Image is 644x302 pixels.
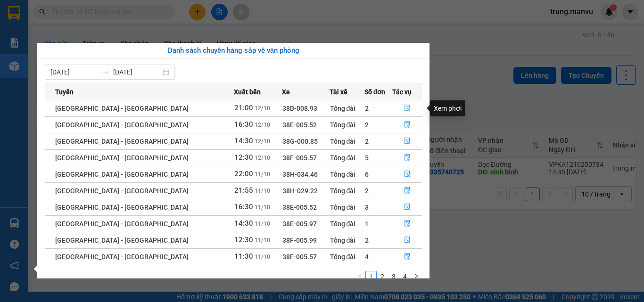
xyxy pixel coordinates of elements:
div: Danh sách chuyến hàng sắp về văn phòng [45,45,422,57]
span: Tác vụ [392,87,412,97]
span: 11/10 [255,188,270,194]
span: 12/10 [255,155,270,161]
span: 14:30 [234,137,253,145]
span: 16:30 [234,203,253,211]
button: file-done [393,134,421,149]
span: 38E-005.97 [282,220,317,228]
li: Previous Page [354,271,365,282]
span: 38B-008.93 [282,105,317,112]
div: Tổng đài [330,186,364,196]
span: right [413,273,419,279]
span: 38H-034.46 [282,171,318,178]
span: 2 [365,138,369,145]
span: Tài xế [330,87,347,97]
button: left [354,271,365,282]
span: [GEOGRAPHIC_DATA] - [GEOGRAPHIC_DATA] [55,237,189,244]
span: 38F-005.57 [282,253,317,261]
span: 2 [365,105,369,112]
span: file-done [404,171,411,178]
input: Từ ngày [50,67,98,77]
span: file-done [404,237,411,244]
span: 38G-000.85 [282,138,318,145]
span: 38F-005.99 [282,237,317,244]
span: file-done [404,154,411,162]
span: left [357,273,363,279]
span: 12/10 [255,105,270,112]
span: file-done [404,105,411,112]
button: file-done [393,167,421,182]
span: 2 [365,187,369,195]
div: Tổng đài [330,202,364,212]
span: 1 [365,220,369,228]
input: Đến ngày [113,67,161,77]
span: file-done [404,187,411,195]
button: file-done [393,101,421,116]
div: Tổng đài [330,219,364,229]
span: 12/10 [255,122,270,128]
span: [GEOGRAPHIC_DATA] - [GEOGRAPHIC_DATA] [55,220,189,228]
div: Tổng đài [330,120,364,130]
span: [GEOGRAPHIC_DATA] - [GEOGRAPHIC_DATA] [55,105,189,112]
span: to [102,68,109,76]
a: 3 [388,271,399,282]
div: Tổng đài [330,153,364,163]
span: 11:30 [234,252,253,261]
span: 4 [365,253,369,261]
div: Tổng đài [330,136,364,147]
li: 4 [399,271,411,282]
div: Tổng đài [330,103,364,114]
span: 38F-005.57 [282,154,317,162]
span: file-done [404,253,411,261]
span: 3 [365,204,369,211]
span: [GEOGRAPHIC_DATA] - [GEOGRAPHIC_DATA] [55,253,189,261]
button: file-done [393,150,421,165]
span: file-done [404,204,411,211]
li: 3 [388,271,399,282]
span: 21:00 [234,104,253,112]
span: file-done [404,220,411,228]
div: Tổng đài [330,235,364,245]
span: Xe [282,87,290,97]
span: [GEOGRAPHIC_DATA] - [GEOGRAPHIC_DATA] [55,187,189,195]
span: 12/10 [255,138,270,145]
button: right [411,271,422,282]
span: file-done [404,121,411,129]
span: 16:30 [234,120,253,129]
span: 11/10 [255,253,270,260]
span: 11/10 [255,204,270,211]
button: file-done [393,117,421,132]
span: Số đơn [364,87,386,97]
div: Xem phơi [430,100,465,116]
span: 38E-005.52 [282,204,317,211]
div: Tổng đài [330,169,364,180]
span: [GEOGRAPHIC_DATA] - [GEOGRAPHIC_DATA] [55,121,189,129]
span: file-done [404,138,411,145]
span: 11/10 [255,171,270,178]
span: [GEOGRAPHIC_DATA] - [GEOGRAPHIC_DATA] [55,138,189,145]
span: [GEOGRAPHIC_DATA] - [GEOGRAPHIC_DATA] [55,171,189,178]
span: 11/10 [255,237,270,244]
span: 14:30 [234,219,253,228]
span: 38E-005.52 [282,121,317,129]
span: 5 [365,154,369,162]
span: 22:00 [234,170,253,178]
span: 21:55 [234,186,253,195]
a: 4 [400,271,410,282]
span: 12:30 [234,236,253,244]
a: 1 [366,271,376,282]
button: file-done [393,200,421,215]
span: 6 [365,171,369,178]
span: [GEOGRAPHIC_DATA] - [GEOGRAPHIC_DATA] [55,154,189,162]
span: Xuất bến [234,87,261,97]
span: swap-right [102,68,109,76]
span: 11/10 [255,220,270,227]
span: 38H-029.22 [282,187,318,195]
button: file-done [393,233,421,248]
li: Next Page [411,271,422,282]
button: file-done [393,249,421,264]
span: Tuyến [55,87,74,97]
a: 2 [377,271,388,282]
div: Tổng đài [330,252,364,262]
span: 2 [365,121,369,129]
button: file-done [393,216,421,231]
